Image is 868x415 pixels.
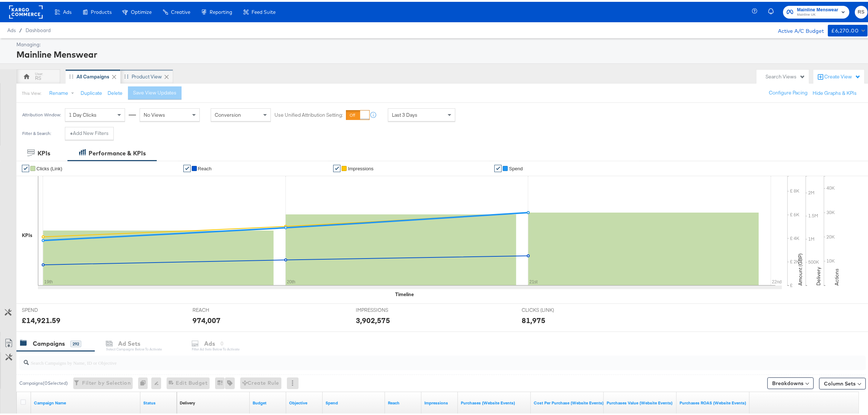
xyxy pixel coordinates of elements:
div: 974,007 [192,313,221,324]
div: 0 [138,376,151,387]
a: Dashboard [26,26,51,31]
a: The average cost for each purchase tracked by your Custom Audience pixel on your website after pe... [534,398,604,404]
div: Active A/C Budget [771,23,824,34]
label: Use Unified Attribution Setting: [275,110,343,117]
div: £14,921.59 [22,313,61,324]
span: Clicks (Link) [36,164,62,170]
span: Impressions [348,164,373,170]
div: Attribution Window: [22,110,61,116]
button: Breakdowns [767,376,814,387]
span: Mainline Menswear [797,4,838,12]
div: KPIs [38,147,50,156]
a: Your campaign's objective. [289,398,320,404]
span: Reach [198,164,212,170]
div: Campaigns [33,338,65,346]
div: Product View [132,71,162,78]
a: The maximum amount you're willing to spend on your ads, on average each day or over the lifetime ... [253,398,283,404]
button: £6,270.00 [828,23,868,35]
button: Mainline MenswearMainline UK [783,4,849,17]
span: Ads [7,26,16,31]
a: The number of times your ad was served. On mobile apps an ad is counted as served the first time ... [424,398,455,404]
input: Search Campaigns by Name, ID or Objective [29,351,787,365]
div: Create View [824,71,861,79]
text: Delivery [815,265,822,284]
button: +Add New Filters [65,125,114,138]
div: Campaigns ( 0 Selected) [19,378,68,385]
span: Conversion [215,110,241,116]
a: ✔ [22,163,29,170]
span: RS [858,6,865,15]
button: Rename [44,85,82,98]
a: The total value of the purchase actions divided by spend tracked by your Custom Audience pixel on... [680,398,747,404]
span: Creative [171,7,190,13]
div: Drag to reorder tab [124,73,128,77]
button: Duplicate [81,88,102,95]
div: 292 [70,339,81,345]
a: The number of people your ad was served to. [388,398,419,404]
div: This View: [22,89,41,94]
a: Your campaign name. [34,398,137,404]
div: Performance & KPIs [89,147,146,156]
div: £6,270.00 [832,24,859,34]
span: Feed Suite [252,7,276,13]
a: ✔ [333,163,340,170]
div: Delivery [180,398,195,404]
button: Delete [108,88,122,95]
strong: + [70,128,73,135]
div: RS [35,73,41,80]
span: REACH [192,305,247,312]
div: Drag to reorder tab [69,73,73,77]
button: Hide Graphs & KPIs [813,88,857,95]
a: ✔ [494,163,502,170]
span: IMPRESSIONS [356,305,410,312]
a: Shows the current state of your Ad Campaign. [143,398,174,404]
button: RS [855,4,868,17]
button: Column Sets [819,376,866,388]
div: 3,902,575 [356,313,390,324]
a: The total amount spent to date. [326,398,382,404]
span: 1 Day Clicks [69,110,97,116]
div: KPIs [22,230,32,237]
span: Reporting [210,7,232,13]
div: Mainline Menswear [16,46,866,59]
span: Optimize [131,7,152,13]
div: All Campaigns [77,71,109,78]
span: Spend [509,164,523,170]
span: Products [91,7,112,13]
span: Last 3 Days [392,110,417,116]
text: Actions [833,267,840,284]
span: Ads [63,7,71,13]
div: Filter & Search: [22,129,51,134]
a: ✔ [183,163,191,170]
div: Managing: [16,39,866,46]
div: Timeline [396,289,414,296]
span: / [16,26,26,31]
span: CLICKS (LINK) [522,305,576,312]
button: Configure Pacing [764,85,813,98]
a: Reflects the ability of your Ad Campaign to achieve delivery based on ad states, schedule and bud... [180,398,195,404]
span: Mainline UK [797,10,838,16]
span: No Views [144,110,165,116]
div: 81,975 [522,313,545,324]
text: Amount (GBP) [797,252,803,284]
a: The number of times a purchase was made tracked by your Custom Audience pixel on your website aft... [461,398,528,404]
a: The total value of the purchase actions tracked by your Custom Audience pixel on your website aft... [607,398,674,404]
div: Search Views [766,71,805,78]
span: SPEND [22,305,77,312]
